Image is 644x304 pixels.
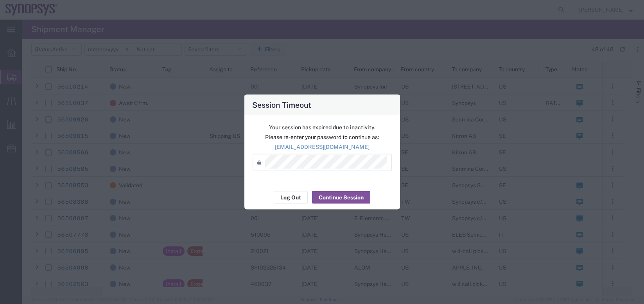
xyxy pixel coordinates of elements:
p: [EMAIL_ADDRESS][DOMAIN_NAME] [253,143,392,151]
button: Log Out [274,191,308,204]
h4: Session Timeout [252,99,311,110]
button: Continue Session [312,191,370,204]
p: Your session has expired due to inactivity. [253,123,392,132]
p: Please re-enter your password to continue as: [253,133,392,141]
